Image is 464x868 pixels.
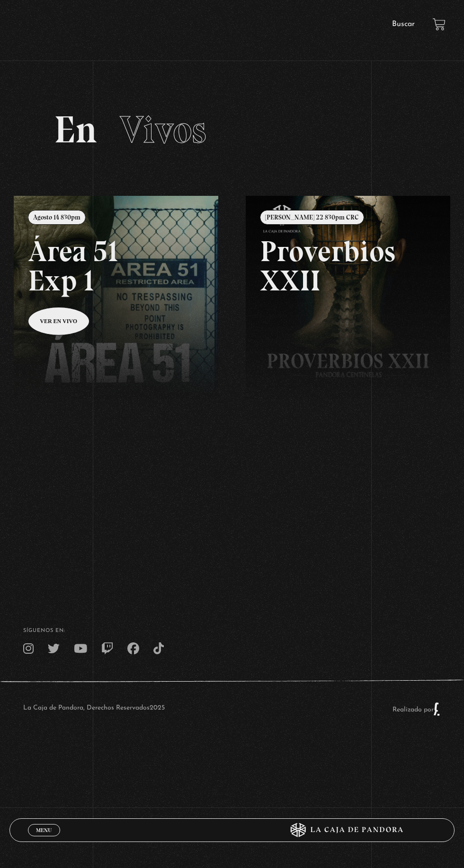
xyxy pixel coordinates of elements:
h2: En [54,111,410,149]
h4: SÍguenos en: [23,628,441,633]
p: La Caja de Pandora, Derechos Reservados 2025 [23,702,165,716]
a: Realizado por [393,706,441,713]
a: View your shopping cart [433,18,446,31]
span: Vivos [120,107,206,152]
a: Buscar [392,20,415,28]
